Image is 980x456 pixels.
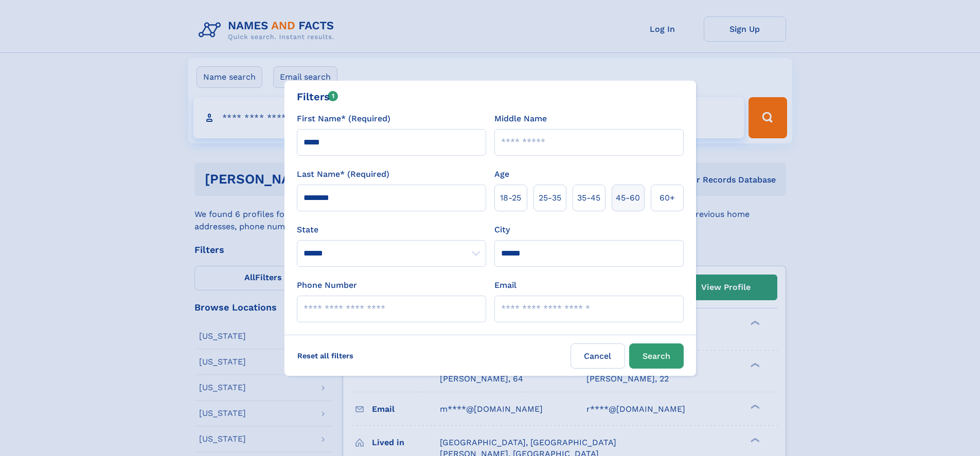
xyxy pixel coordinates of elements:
label: Email [494,279,516,291]
label: Age [494,168,509,180]
span: 25‑35 [539,192,561,204]
label: City [494,224,510,236]
span: 35‑45 [577,192,600,204]
span: 45‑60 [616,192,640,204]
label: Last Name* (Required) [297,168,389,180]
div: Filters [297,89,338,104]
label: First Name* (Required) [297,113,390,125]
label: Middle Name [494,113,547,125]
span: 60+ [660,192,675,204]
label: Phone Number [297,279,357,291]
label: Reset all filters [291,343,360,368]
label: Cancel [571,343,625,369]
button: Search [629,343,684,369]
span: 18‑25 [500,192,521,204]
label: State [297,224,486,236]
